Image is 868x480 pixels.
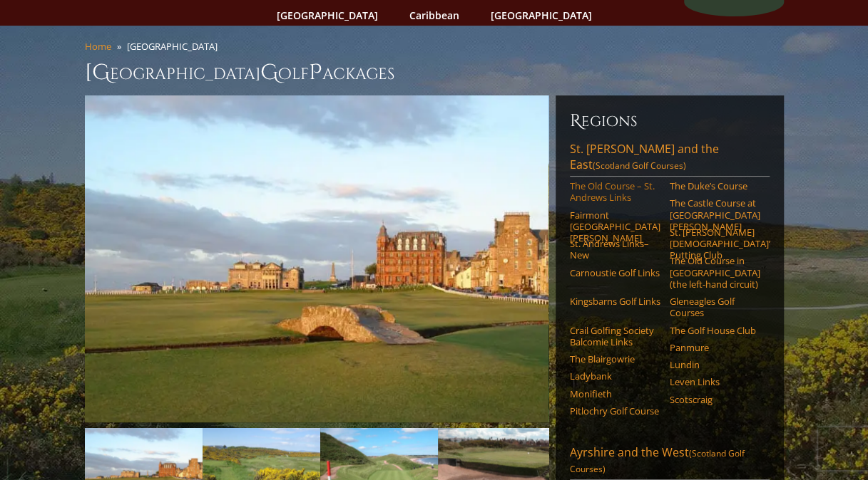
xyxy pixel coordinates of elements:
a: The Blairgowrie [570,353,660,365]
a: Crail Golfing Society Balcomie Links [570,325,660,348]
a: Home [85,40,111,53]
a: Monifieth [570,388,660,400]
span: P [309,58,322,87]
a: [GEOGRAPHIC_DATA] [484,5,599,26]
a: Leven Links [670,376,760,387]
h6: Regions [570,110,770,132]
a: Caribbean [402,5,466,26]
a: Gleneagles Golf Courses [670,296,760,319]
a: Ladybank [570,370,660,382]
a: Pitlochry Golf Course [570,405,660,417]
h1: [GEOGRAPHIC_DATA] olf ackages [85,58,784,87]
a: St. Andrews Links–New [570,238,660,261]
span: G [260,58,278,87]
a: [GEOGRAPHIC_DATA] [270,5,385,26]
a: Carnoustie Golf Links [570,267,660,278]
a: Kingsbarns Golf Links [570,296,660,307]
a: St. [PERSON_NAME] and the East(Scotland Golf Courses) [570,141,770,177]
span: (Scotland Golf Courses) [593,160,686,172]
a: The Duke’s Course [670,180,760,192]
a: Scotscraig [670,394,760,405]
a: The Castle Course at [GEOGRAPHIC_DATA][PERSON_NAME] [670,197,760,232]
a: Panmure [670,342,760,353]
a: The Old Course – St. Andrews Links [570,180,660,204]
a: Lundin [670,359,760,370]
li: [GEOGRAPHIC_DATA] [127,40,223,53]
a: St. [PERSON_NAME] [DEMOGRAPHIC_DATA]’ Putting Club [670,226,760,261]
a: The Golf House Club [670,325,760,336]
a: The Old Course in [GEOGRAPHIC_DATA] (the left-hand circuit) [670,255,760,290]
a: Ayrshire and the West(Scotland Golf Courses) [570,444,770,480]
a: Fairmont [GEOGRAPHIC_DATA][PERSON_NAME] [570,209,660,244]
span: (Scotland Golf Courses) [570,447,745,475]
